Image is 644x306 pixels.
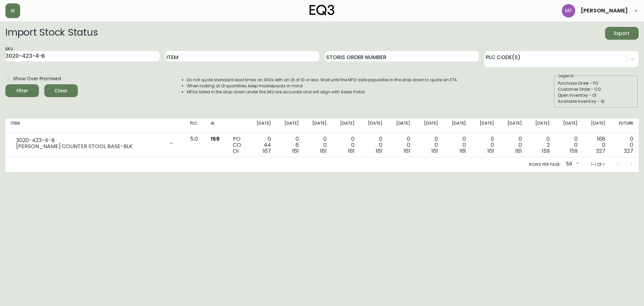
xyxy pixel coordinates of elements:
th: AI [205,119,227,133]
div: 0 0 [393,136,410,154]
div: 168 0 [588,136,605,154]
span: Export [610,29,633,38]
div: 0 44 [254,136,271,154]
span: 161 [292,147,299,155]
div: 0 0 [560,136,578,154]
span: 161 [404,147,410,155]
div: 0 2 [533,136,550,154]
span: 159 [570,147,578,155]
div: 50 [563,159,580,170]
th: [DATE] [360,119,388,133]
span: 327 [596,147,605,155]
div: 0 0 [421,136,438,154]
th: [DATE] [249,119,276,133]
span: [PERSON_NAME] [581,8,628,13]
img: 5fd4d8da6c6af95d0810e1fe9eb9239f [562,4,575,17]
th: [DATE] [443,119,471,133]
th: [DATE] [416,119,443,133]
div: 3020-423-4-B [16,137,165,143]
th: [DATE] [527,119,555,133]
div: Available Inventory - AI [558,98,634,104]
button: Clear [44,84,78,97]
div: 0 0 [310,136,327,154]
span: OI [233,147,238,155]
span: 161 [348,147,355,155]
span: Clear [50,87,72,95]
button: Filter [5,84,39,97]
div: Purchase Order - PO [558,80,634,86]
h2: Import Stock Status [5,27,98,40]
span: 167 [263,147,271,155]
li: MFGs listed in the drop down under the SKU are accurate and will align with Sales Portal. [187,89,458,95]
li: When looking at OI quantities, keep masterpacks in mind. [187,83,458,89]
span: 161 [460,147,466,155]
div: 0 0 [337,136,355,154]
span: 161 [376,147,382,155]
span: 159 [542,147,550,155]
th: [DATE] [388,119,416,133]
div: 0 0 [365,136,382,154]
img: logo [310,5,334,15]
div: 0 6 [282,136,299,154]
div: 0 0 [505,136,522,154]
li: Do not quote standard lead times on SKUs with an OI of 10 or less. Wait until the MFG date popula... [187,77,458,83]
div: Open Inventory - OI [558,92,634,98]
th: [DATE] [583,119,611,133]
th: Future [611,119,639,133]
span: 159 [211,135,220,143]
span: 161 [431,147,438,155]
p: 1-1 of 1 [591,162,604,168]
th: [DATE] [276,119,304,133]
div: 0 0 [449,136,466,154]
button: Export [605,27,639,40]
th: [DATE] [471,119,499,133]
p: Rows per page: [529,162,561,168]
div: Customer Order - CO [558,86,634,92]
div: [PERSON_NAME] COUNTER STOOL BASE-BLK [16,143,165,149]
span: 161 [515,147,522,155]
th: [DATE] [304,119,332,133]
span: 161 [320,147,327,155]
th: [DATE] [499,119,527,133]
div: PO CO [233,136,243,154]
div: 0 0 [477,136,494,154]
div: 0 0 [616,136,633,154]
span: 327 [624,147,633,155]
th: Item [5,119,185,133]
td: 5.0 [185,133,205,157]
span: Show Over Promised [13,75,61,82]
span: 161 [487,147,494,155]
th: [DATE] [555,119,583,133]
div: 3020-423-4-B[PERSON_NAME] COUNTER STOOL BASE-BLK [11,136,179,151]
legend: Legend [558,73,574,79]
th: PLC [185,119,205,133]
th: [DATE] [332,119,360,133]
